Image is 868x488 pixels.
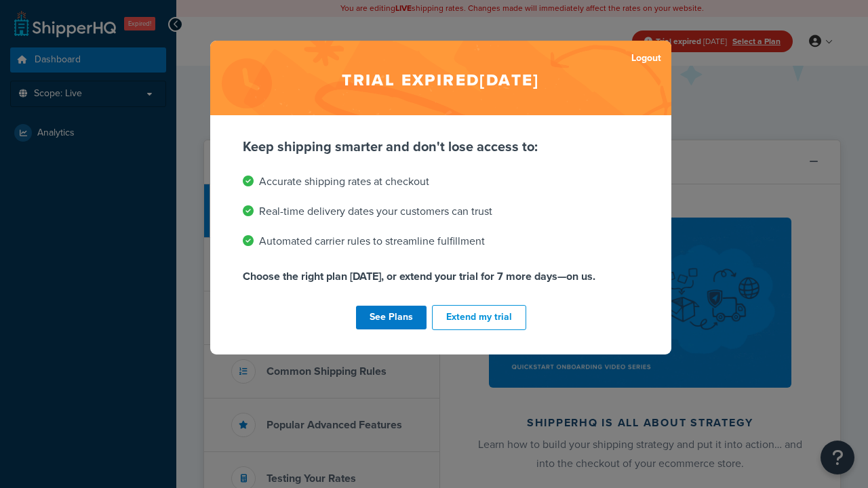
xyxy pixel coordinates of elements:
[432,305,526,330] button: Extend my trial
[243,267,639,286] p: Choose the right plan [DATE], or extend your trial for 7 more days—on us.
[356,306,427,329] a: See Plans
[243,172,639,191] li: Accurate shipping rates at checkout
[243,137,639,156] p: Keep shipping smarter and don't lose access to:
[243,232,639,251] li: Automated carrier rules to streamline fulfillment
[243,202,639,221] li: Real-time delivery dates your customers can trust
[631,49,661,68] a: Logout
[210,41,671,115] h2: Trial expired [DATE]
